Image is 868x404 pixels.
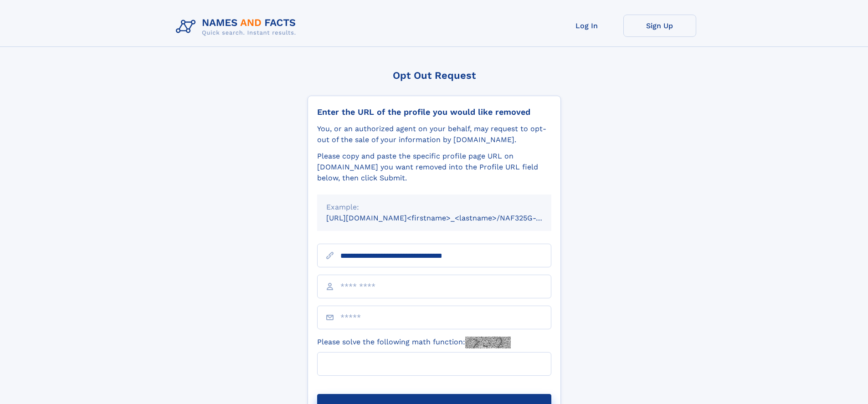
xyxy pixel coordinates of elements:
a: Sign Up [623,15,696,37]
div: Example: [326,202,542,213]
div: Enter the URL of the profile you would like removed [317,107,551,117]
small: [URL][DOMAIN_NAME]<firstname>_<lastname>/NAF325G-xxxxxxxx [326,214,569,222]
div: Opt Out Request [308,70,561,81]
label: Please solve the following math function: [317,337,511,348]
img: Logo Names and Facts [172,15,303,39]
a: Log In [550,15,623,37]
div: Please copy and paste the specific profile page URL on [DOMAIN_NAME] you want removed into the Pr... [317,151,551,184]
div: You, or an authorized agent on your behalf, may request to opt-out of the sale of your informatio... [317,123,551,145]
